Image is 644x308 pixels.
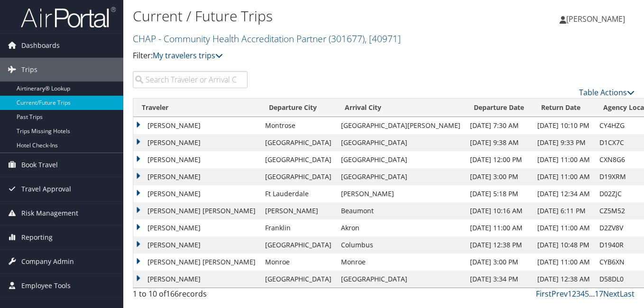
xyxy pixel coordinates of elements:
h1: Current / Future Trips [133,6,467,26]
td: [GEOGRAPHIC_DATA] [336,134,465,151]
p: Filter: [133,50,467,62]
td: [GEOGRAPHIC_DATA] [336,271,465,288]
th: Traveler: activate to sort column ascending [133,99,260,117]
td: [PERSON_NAME] [PERSON_NAME] [133,254,260,271]
td: Monroe [260,254,336,271]
td: [PERSON_NAME] [133,185,260,202]
td: Franklin [260,219,336,236]
th: Arrival City: activate to sort column ascending [336,99,465,117]
td: [DATE] 10:48 PM [533,236,595,254]
td: [DATE] 12:34 AM [533,185,595,202]
td: [DATE] 3:00 PM [465,168,533,185]
td: [GEOGRAPHIC_DATA] [260,236,336,254]
td: Akron [336,219,465,236]
td: [DATE] 11:00 AM [533,254,595,271]
a: Table Actions [579,87,635,98]
td: [PERSON_NAME] [133,219,260,236]
td: [GEOGRAPHIC_DATA][PERSON_NAME] [336,117,465,134]
td: [GEOGRAPHIC_DATA] [260,271,336,288]
span: Reporting [21,226,53,249]
th: Departure Date: activate to sort column descending [465,99,533,117]
img: airportal-logo.png [21,6,116,28]
span: Company Admin [21,250,74,273]
td: [DATE] 11:00 AM [533,151,595,168]
td: Ft Lauderdale [260,185,336,202]
td: [DATE] 12:00 PM [465,151,533,168]
a: Last [620,289,635,299]
td: Columbus [336,236,465,254]
input: Search Traveler or Arrival City [133,71,248,88]
td: [GEOGRAPHIC_DATA] [336,168,465,185]
span: Risk Management [21,201,78,225]
td: [PERSON_NAME] [133,151,260,168]
td: [PERSON_NAME] [133,134,260,151]
span: , [ 40971 ] [365,32,401,45]
th: Departure City: activate to sort column ascending [260,99,336,117]
td: [DATE] 3:34 PM [465,271,533,288]
a: My travelers trips [153,50,223,61]
td: [DATE] 11:00 AM [465,219,533,236]
td: Montrose [260,117,336,134]
td: [GEOGRAPHIC_DATA] [336,151,465,168]
td: [DATE] 6:11 PM [533,202,595,219]
a: 17 [595,289,603,299]
span: … [589,289,595,299]
a: 1 [568,289,572,299]
a: 5 [585,289,589,299]
a: Next [603,289,620,299]
td: [DATE] 11:00 AM [533,168,595,185]
td: [DATE] 10:16 AM [465,202,533,219]
td: [DATE] 10:10 PM [533,117,595,134]
td: [DATE] 3:00 PM [465,254,533,271]
td: [DATE] 11:00 AM [533,219,595,236]
td: [PERSON_NAME] [260,202,336,219]
td: [GEOGRAPHIC_DATA] [260,151,336,168]
a: [PERSON_NAME] [560,5,635,33]
a: CHAP - Community Health Accreditation Partner [133,32,401,45]
td: Monroe [336,254,465,271]
td: [PERSON_NAME] [133,168,260,185]
td: [GEOGRAPHIC_DATA] [260,134,336,151]
td: [GEOGRAPHIC_DATA] [260,168,336,185]
span: Dashboards [21,34,60,57]
td: [PERSON_NAME] [133,271,260,288]
td: [PERSON_NAME] [PERSON_NAME] [133,202,260,219]
td: [DATE] 7:30 AM [465,117,533,134]
td: [PERSON_NAME] [133,236,260,254]
span: Travel Approval [21,177,71,201]
td: [DATE] 9:38 AM [465,134,533,151]
td: [DATE] 12:38 AM [533,271,595,288]
span: Trips [21,58,37,82]
span: Employee Tools [21,274,71,298]
div: 1 to 10 of records [133,288,248,304]
span: 166 [166,289,179,299]
td: [DATE] 5:18 PM [465,185,533,202]
td: [PERSON_NAME] [133,117,260,134]
span: [PERSON_NAME] [566,14,625,24]
a: First [536,289,552,299]
a: 3 [576,289,580,299]
a: 4 [580,289,585,299]
th: Return Date: activate to sort column ascending [533,99,595,117]
span: ( 301677 ) [329,32,365,45]
td: Beaumont [336,202,465,219]
td: [PERSON_NAME] [336,185,465,202]
span: Book Travel [21,153,58,177]
a: Prev [552,289,568,299]
td: [DATE] 9:33 PM [533,134,595,151]
td: [DATE] 12:38 PM [465,236,533,254]
a: 2 [572,289,576,299]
